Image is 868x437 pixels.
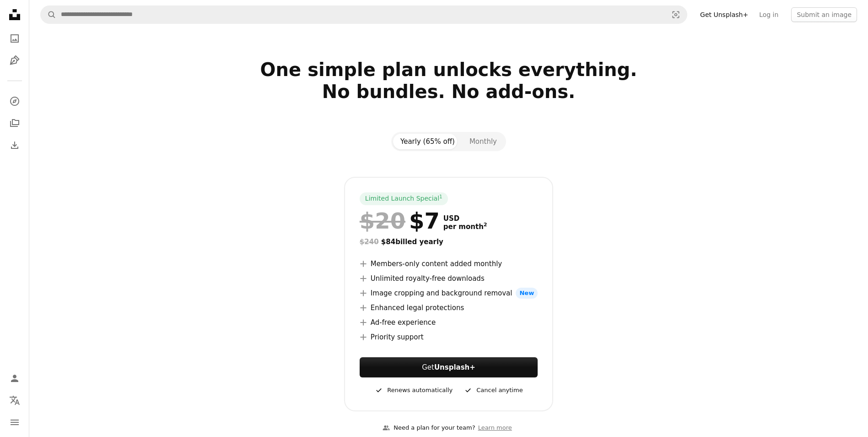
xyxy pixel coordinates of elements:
[5,29,24,48] a: Photos
[5,92,24,110] a: Explore
[434,363,475,371] strong: Unsplash+
[5,136,24,154] a: Download History
[5,413,24,432] button: Menu
[437,194,444,203] a: 1
[462,134,504,149] button: Monthly
[360,192,448,205] div: Limited Launch Special
[40,5,687,24] form: Find visuals sitewide
[5,369,24,388] a: Log in / Sign up
[443,223,487,231] span: per month
[791,7,857,22] button: Submit an image
[665,6,687,23] button: Visual search
[443,214,487,223] span: USD
[360,357,538,377] button: GetUnsplash+
[360,273,538,284] li: Unlimited royalty-free downloads
[5,114,24,132] a: Collections
[439,194,442,199] sup: 1
[360,317,538,328] li: Ad-free experience
[154,59,744,125] h2: One simple plan unlocks everything. No bundles. No add-ons.
[360,238,379,246] span: $240
[5,391,24,410] button: Language
[360,332,538,343] li: Priority support
[754,7,784,22] a: Log in
[475,421,515,436] a: Learn more
[41,6,56,23] button: Search Unsplash
[484,222,487,228] sup: 2
[464,385,523,396] div: Cancel anytime
[360,288,538,299] li: Image cropping and background removal
[5,5,24,26] a: Home — Unsplash
[360,209,440,233] div: $7
[695,7,754,22] a: Get Unsplash+
[360,258,538,269] li: Members-only content added monthly
[482,223,489,231] a: 2
[5,51,24,70] a: Illustrations
[393,134,462,149] button: Yearly (65% off)
[374,385,453,396] div: Renews automatically
[360,236,538,247] div: $84 billed yearly
[360,302,538,313] li: Enhanced legal protections
[360,209,405,233] span: $20
[516,288,538,299] span: New
[383,423,475,433] div: Need a plan for your team?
